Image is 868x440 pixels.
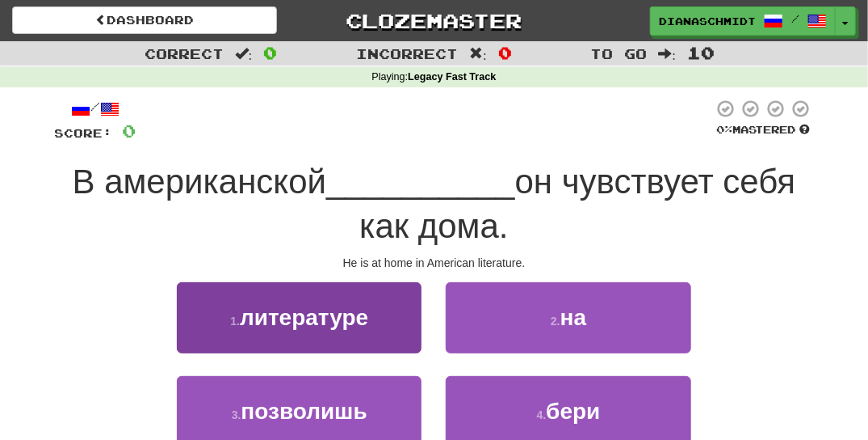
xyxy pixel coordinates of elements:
[687,43,715,62] span: 10
[446,282,690,353] button: 2.на
[791,13,799,24] span: /
[359,163,795,245] span: он чувствует себя как дома.
[123,121,136,141] span: 0
[55,126,113,140] span: Score:
[408,71,496,82] strong: Legacy Fast Track
[714,123,814,137] div: Mastered
[356,45,458,61] span: Incorrect
[537,408,547,421] small: 4 .
[241,399,367,424] span: позволишь
[650,6,836,36] a: DianaSchmidt /
[145,45,224,61] span: Correct
[55,99,136,119] div: /
[469,47,487,61] span: :
[232,408,241,421] small: 3 .
[551,315,560,328] small: 2 .
[263,43,277,62] span: 0
[546,399,600,424] span: бери
[240,305,368,330] span: литературе
[560,305,586,330] span: на
[73,163,327,201] span: В американской
[717,123,733,136] span: 0 %
[235,47,253,61] span: :
[12,6,277,34] a: Dashboard
[326,163,515,201] span: __________
[55,255,814,271] div: He is at home in American literature.
[591,45,648,61] span: To go
[177,282,421,353] button: 1.литературе
[230,315,240,328] small: 1 .
[498,43,512,62] span: 0
[301,6,566,35] a: Clozemaster
[659,14,756,28] span: DianaSchmidt
[659,47,677,61] span: :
